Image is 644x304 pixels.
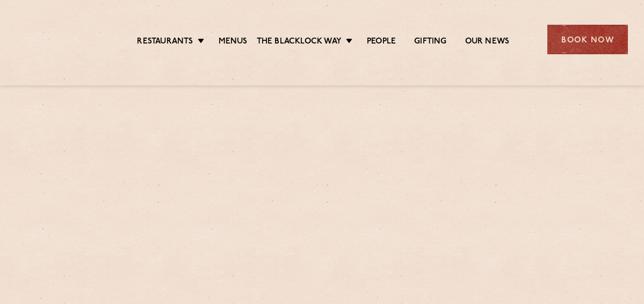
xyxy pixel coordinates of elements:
[547,25,628,54] div: Book Now
[16,10,104,69] img: svg%3E
[219,37,248,48] a: Menus
[257,37,342,48] a: The Blacklock Way
[367,37,396,48] a: People
[137,37,193,48] a: Restaurants
[414,37,446,48] a: Gifting
[465,37,510,48] a: Our News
